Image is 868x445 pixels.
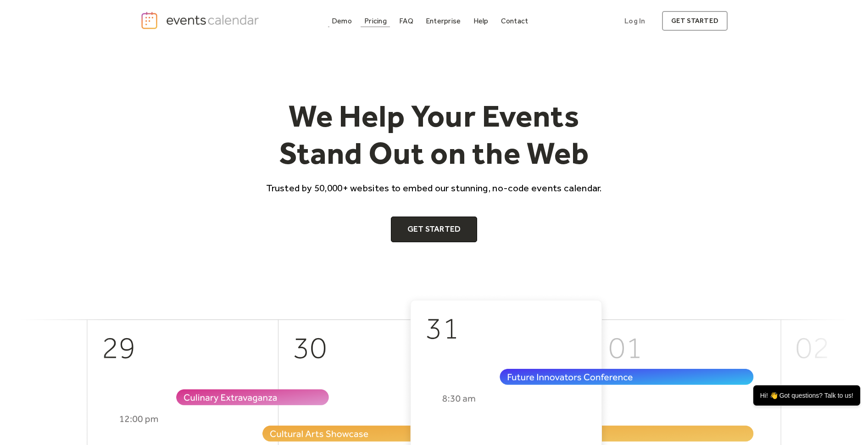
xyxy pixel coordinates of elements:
[470,15,492,27] a: Help
[258,181,610,195] p: Trusted by 50,000+ websites to embed our stunning, no-code events calendar.
[426,18,461,23] div: Enterprise
[501,18,529,23] div: Contact
[473,18,489,23] div: Help
[391,217,478,242] a: Get Started
[615,11,654,31] a: Log In
[399,18,413,23] div: FAQ
[140,11,262,30] a: home
[361,15,390,27] a: Pricing
[258,97,610,172] h1: We Help Your Events Stand Out on the Web
[422,15,464,27] a: Enterprise
[364,18,387,23] div: Pricing
[497,15,532,27] a: Contact
[332,18,352,23] div: Demo
[328,15,356,27] a: Demo
[662,11,728,31] a: get started
[395,15,417,27] a: FAQ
